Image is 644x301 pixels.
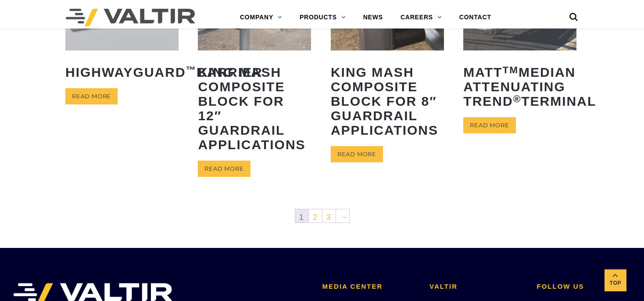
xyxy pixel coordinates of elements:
span: 1 [295,209,308,222]
a: → [336,209,349,222]
h2: VALTIR [429,283,523,290]
a: Read more about “HighwayGuard™ Barrier” [65,88,118,104]
sup: ® [513,93,522,104]
a: COMPANY [231,9,291,26]
a: Read more about “King MASH Composite Block for 12" Guardrail Applications” [198,161,250,177]
a: Top [605,269,626,291]
a: CONTACT [451,9,500,26]
nav: Product Pagination [65,208,579,226]
h2: HighwayGuard Barrier [65,58,179,86]
img: Valtir [66,9,195,26]
a: 3 [322,209,336,222]
h2: MEDIA CENTER [322,283,416,290]
h2: King MASH Composite Block for 12″ Guardrail Applications [198,58,311,158]
a: Read more about “King MASH Composite Block for 8" Guardrail Applications” [331,146,383,162]
h2: King MASH Composite Block for 8″ Guardrail Applications [331,58,444,144]
a: 2 [309,209,322,222]
a: NEWS [354,9,392,26]
a: CAREERS [392,9,451,26]
a: PRODUCTS [291,9,354,26]
a: Read more about “MATTTM Median Attenuating TREND® Terminal” [463,117,515,133]
h2: MATT Median Attenuating TREND Terminal [463,58,576,115]
span: Top [605,278,626,288]
sup: TM [502,64,519,75]
sup: ™ [186,64,197,75]
h2: FOLLOW US [537,283,631,290]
